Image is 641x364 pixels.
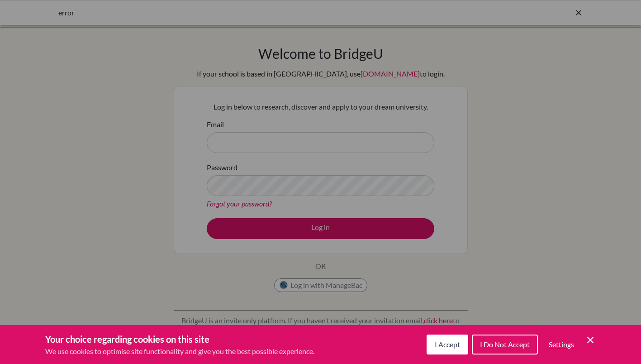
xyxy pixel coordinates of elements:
button: Settings [541,335,581,354]
button: I Accept [427,335,468,354]
span: I Accept [435,340,460,349]
button: Save and close [585,335,596,345]
span: Settings [549,340,574,349]
p: We use cookies to optimise site functionality and give you the best possible experience. [45,346,314,357]
h3: Your choice regarding cookies on this site [45,332,314,346]
span: I Do Not Accept [480,340,530,349]
button: I Do Not Accept [472,335,538,354]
